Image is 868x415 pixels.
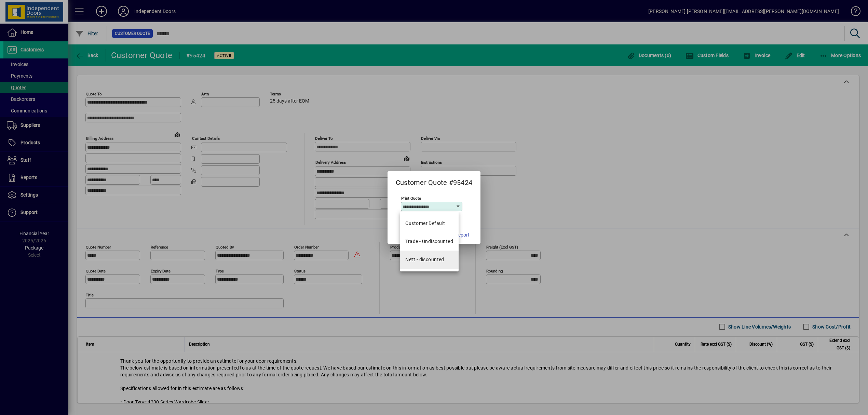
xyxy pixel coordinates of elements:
mat-option: Trade - Undiscounted [400,232,459,251]
mat-option: Nett - discounted [400,251,459,269]
mat-label: Print Quote [401,196,421,201]
h2: Customer Quote #95424 [388,171,480,188]
div: Nett - discounted [405,256,444,263]
span: Customer Default [405,220,445,227]
div: Trade - Undiscounted [405,238,453,245]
